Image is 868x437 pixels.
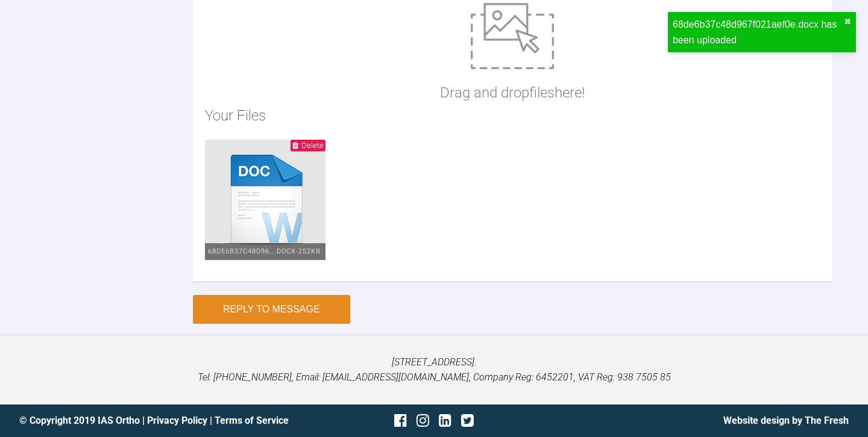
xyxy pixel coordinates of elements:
[215,415,289,426] a: Terms of Service
[193,295,350,324] button: Reply to Message
[844,17,851,26] button: close
[205,104,820,127] h2: Your Files
[147,415,207,426] a: Privacy Policy
[723,415,849,426] a: Website design by The Fresh
[208,247,321,255] span: 68de6b37c48d96….docx - 252KB
[673,17,844,48] div: 68de6b37c48d967f021aef0e.docx has been uploaded
[19,413,296,429] div: © Copyright 2019 IAS Ortho | |
[205,140,325,260] img: doc.1dc823a7.png
[440,81,585,104] p: Drag and drop files here!
[301,141,324,150] span: Delete
[19,355,849,385] p: [STREET_ADDRESS]. Tel: [PHONE_NUMBER], Email: [EMAIL_ADDRESS][DOMAIN_NAME], Company Reg: 6452201,...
